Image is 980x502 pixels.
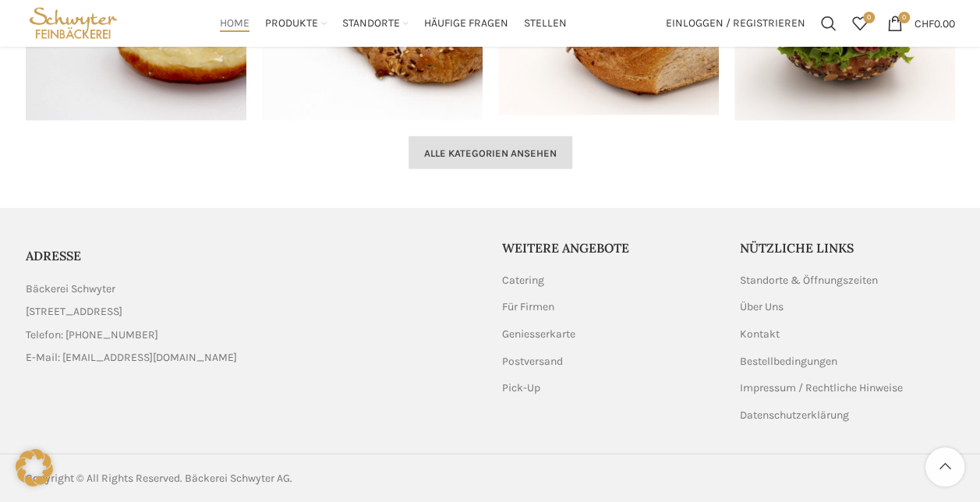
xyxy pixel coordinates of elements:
span: Stellen [524,16,567,31]
a: Produkte [265,8,327,39]
a: 0 [844,8,876,39]
div: Copyright © All Rights Reserved. Bäckerei Schwyter AG. [26,470,483,487]
span: CHF [915,16,934,30]
a: Home [220,8,249,39]
a: Bestellbedingungen [740,354,839,369]
a: Standorte & Öffnungszeiten [740,273,879,288]
h5: Weitere Angebote [502,239,717,256]
span: Häufige Fragen [424,16,508,31]
span: Produkte [265,16,318,31]
a: List item link [26,349,479,366]
a: Häufige Fragen [424,8,508,39]
span: Einloggen / Registrieren [666,18,805,29]
div: Main navigation [129,8,657,39]
a: Pick-Up [502,380,542,396]
a: Einloggen / Registrieren [658,8,813,39]
a: Über Uns [740,299,785,315]
a: Stellen [524,8,567,39]
span: Bäckerei Schwyter [26,281,115,298]
a: List item link [26,327,479,344]
a: Alle Kategorien ansehen [409,136,572,169]
span: Home [220,16,249,31]
span: 0 [863,12,875,23]
a: Postversand [502,354,564,369]
bdi: 0.00 [915,16,955,30]
span: Standorte [342,16,400,31]
h5: Nützliche Links [740,239,955,256]
a: Site logo [26,16,122,29]
div: Meine Wunschliste [844,8,876,39]
a: 0 CHF0.00 [879,8,963,39]
a: Datenschutzerklärung [740,408,851,423]
a: Catering [502,273,546,288]
span: ADRESSE [26,248,81,263]
span: 0 [898,12,910,23]
span: Alle Kategorien ansehen [424,147,557,160]
a: Für Firmen [502,299,556,315]
a: Scroll to top button [925,447,964,486]
a: Geniesserkarte [502,327,577,342]
a: Kontakt [740,327,781,342]
a: Suchen [813,8,844,39]
a: Impressum / Rechtliche Hinweise [740,380,904,396]
a: Standorte [342,8,409,39]
span: [STREET_ADDRESS] [26,303,122,320]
